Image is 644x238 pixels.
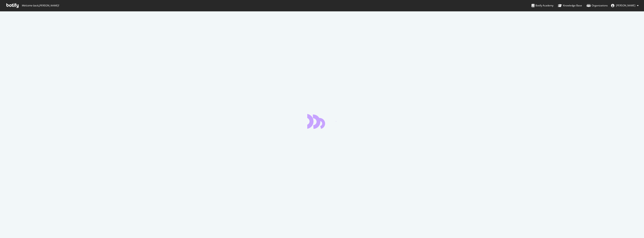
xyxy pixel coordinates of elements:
span: Kristiina Halme [616,4,635,7]
div: animation [307,114,337,129]
button: [PERSON_NAME] [608,2,642,9]
div: Knowledge Base [558,4,582,8]
div: Organizations [587,4,608,8]
span: Welcome back, [PERSON_NAME] ! [22,4,59,7]
div: Botify Academy [532,4,553,8]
